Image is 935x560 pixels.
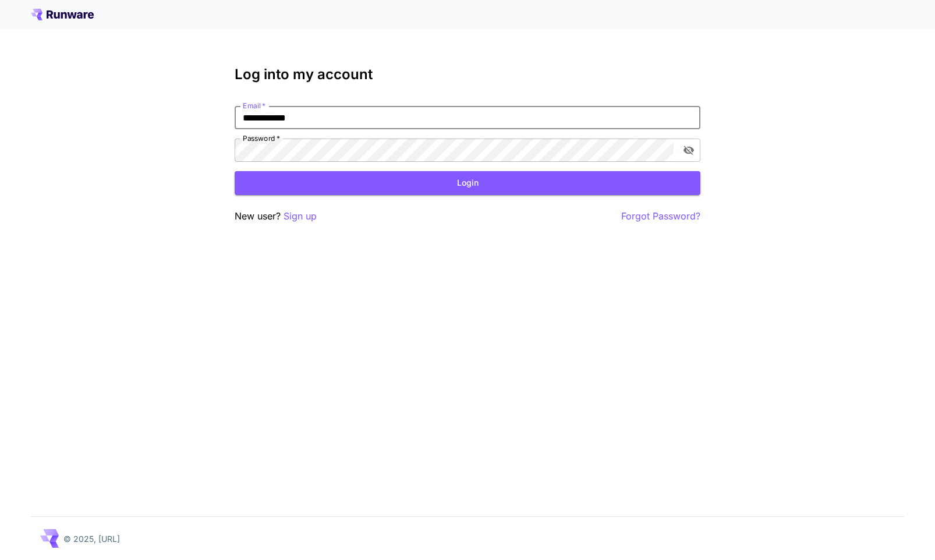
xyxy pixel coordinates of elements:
button: Login [235,171,700,195]
label: Password [243,133,280,143]
button: toggle password visibility [678,140,699,161]
label: Email [243,101,265,111]
p: New user? [235,209,317,224]
button: Forgot Password? [621,209,700,224]
p: © 2025, [URL] [63,533,120,545]
h3: Log into my account [235,66,700,83]
button: Sign up [284,209,317,224]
